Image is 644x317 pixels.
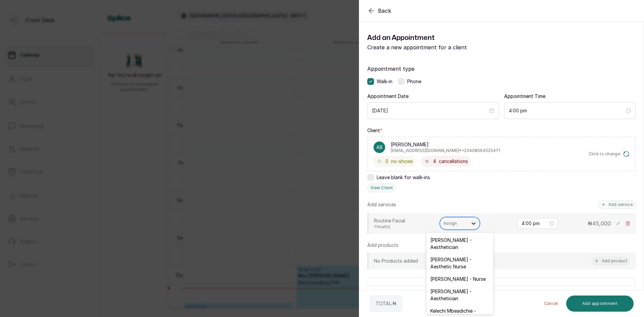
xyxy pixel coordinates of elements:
div: [PERSON_NAME] - Aesthetician [426,285,493,305]
h1: Add an Appointment [367,33,501,43]
span: 45,000 [592,220,611,227]
p: [PERSON_NAME] [391,141,500,148]
button: Add service [598,200,636,209]
div: [PERSON_NAME] - Aesthetic Nurse [426,253,493,273]
button: Click to change [589,151,630,157]
p: No Products added [374,258,418,264]
p: [EMAIL_ADDRESS][DOMAIN_NAME] • +234 08064525471 [391,148,500,153]
input: Select time [522,220,548,227]
div: [PERSON_NAME] - Aesthetician [426,234,493,253]
span: no-shows [391,158,413,165]
div: [PERSON_NAME] - Nurse [426,273,493,285]
span: Leave blank for walk-ins [377,174,430,181]
p: 1 hour(s) [374,224,434,229]
span: Back [378,7,391,15]
span: 4 [433,158,436,165]
span: Walk-in [377,78,392,85]
input: Select time [509,107,625,114]
p: AB [376,144,383,151]
label: Appointment Time [504,93,545,100]
input: Select date [372,107,488,114]
label: Appointment Date [367,93,409,100]
span: cancellations [439,158,468,165]
button: Add product [591,257,630,265]
span: 0 [385,158,388,165]
p: TOTAL: ₦ [376,300,396,307]
p: Add products [367,242,398,249]
p: Routine Facial [374,217,434,224]
button: Add appointment [566,296,634,312]
p: Add services [367,201,396,208]
button: View Client [367,183,396,192]
span: Phone [407,78,421,85]
p: Create a new appointment for a client [367,43,501,51]
span: Click to change [589,151,621,157]
button: Cancel [539,296,563,312]
p: ₦ [588,219,611,227]
label: Client [367,127,382,134]
button: Back [367,7,391,15]
label: Appointment type [367,65,636,73]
